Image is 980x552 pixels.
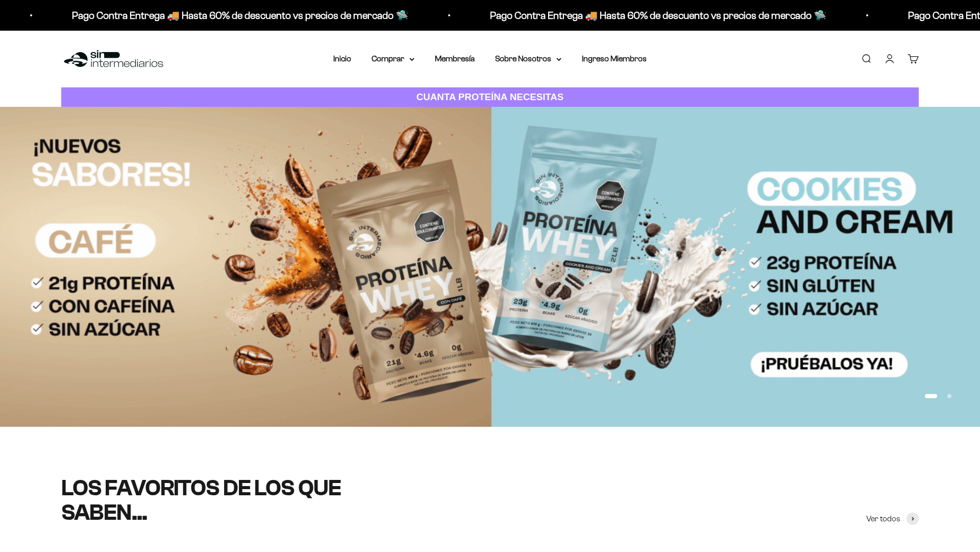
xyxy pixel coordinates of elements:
[71,7,407,24] p: Pago Contra Entrega 🚚 Hasta 60% de descuento vs precios de mercado 🛸
[866,512,919,525] a: Ver todos
[372,52,414,65] summary: Comprar
[582,54,647,63] a: Ingreso Miembros
[61,87,919,107] a: CUANTA PROTEÍNA NECESITAS
[333,54,351,63] a: Inicio
[495,52,561,65] summary: Sobre Nosotros
[435,54,475,63] a: Membresía
[61,475,341,525] split-lines: LOS FAVORITOS DE LOS QUE SABEN...
[866,512,900,525] span: Ver todos
[489,7,825,24] p: Pago Contra Entrega 🚚 Hasta 60% de descuento vs precios de mercado 🛸
[416,91,564,102] strong: CUANTA PROTEÍNA NECESITAS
